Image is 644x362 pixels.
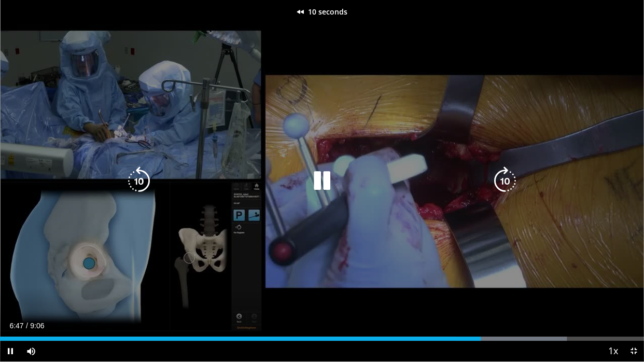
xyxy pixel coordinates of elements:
button: Exit Fullscreen [623,341,644,361]
span: 6:47 [9,322,23,330]
button: Playback Rate [603,341,623,361]
p: 10 seconds [308,8,347,16]
span: / [26,322,28,330]
button: Mute [21,341,41,361]
span: 9:06 [30,322,44,330]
